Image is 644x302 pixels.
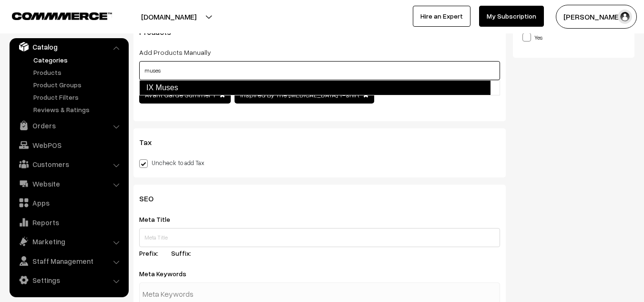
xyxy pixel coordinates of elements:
[12,156,125,173] a: Customers
[139,137,163,147] span: Tax
[12,233,125,250] a: Marketing
[12,194,125,211] a: Apps
[139,80,491,95] a: IX Muses
[139,228,500,247] input: Meta Title
[618,10,632,24] img: user
[139,194,165,203] span: SEO
[139,248,170,258] label: Prefix:
[12,214,125,231] a: Reports
[12,10,95,21] a: COMMMERCE
[12,117,125,134] a: Orders
[31,80,125,90] a: Product Groups
[139,269,198,279] label: Meta Keywords
[12,271,125,289] a: Settings
[139,47,211,57] label: Add Products Manually
[108,5,230,29] button: [DOMAIN_NAME]
[171,248,203,258] label: Suffix:
[139,61,500,80] input: Select Products (Type and search)
[31,92,125,102] a: Product Filters
[31,55,125,65] a: Categories
[12,252,125,270] a: Staff Management
[413,6,470,27] a: Hire an Expert
[12,136,125,154] a: WebPOS
[479,6,544,27] a: My Subscription
[556,5,637,29] button: [PERSON_NAME]
[31,104,125,115] a: Reviews & Ratings
[31,67,125,77] a: Products
[12,12,112,20] img: COMMMERCE
[12,38,125,55] a: Catalog
[152,159,204,167] p: Uncheck to add Tax
[12,175,125,192] a: Website
[522,32,542,42] label: Yes
[139,214,182,224] label: Meta Title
